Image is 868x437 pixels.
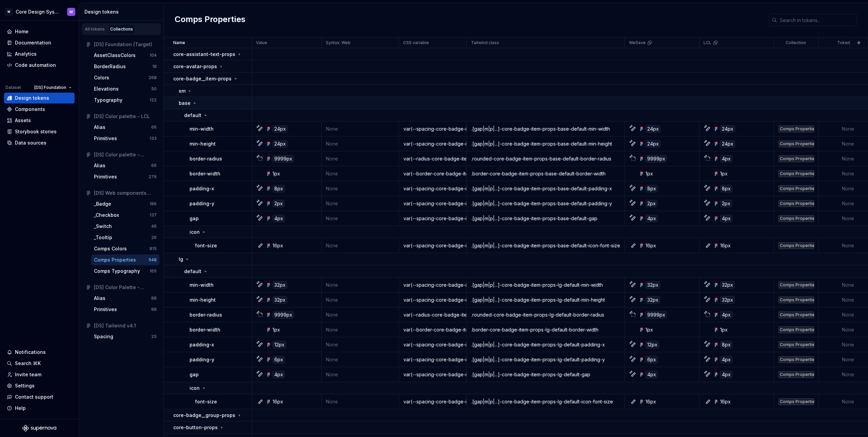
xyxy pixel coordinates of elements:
[646,311,667,319] div: 9999px
[5,85,21,90] div: Dataset
[322,121,399,136] td: None
[190,126,214,132] p: min-width
[85,26,105,32] div: All tokens
[778,326,814,333] div: Comps Properties
[91,254,159,265] button: Comps Properties548
[150,246,157,251] div: 815
[4,115,75,126] a: Assets
[467,341,624,348] div: .[gap|m|p|...]-core-badge-item-props-lg-default-padding-x
[256,40,267,45] p: Value
[94,234,112,241] div: _Tooltip
[31,83,75,92] button: [DS] Foundation
[15,51,37,57] div: Analytics
[152,64,157,69] div: 18
[94,284,157,291] div: [DS] Color Palette - AssetClass
[91,293,159,304] button: Alias88
[94,52,136,59] div: AssetClassColors
[646,398,656,405] div: 16px
[4,137,75,148] a: Data sources
[15,95,49,101] div: Design tokens
[646,215,658,222] div: 4px
[184,112,201,119] p: default
[150,201,157,207] div: 186
[91,61,159,72] a: BorderRadius18
[190,282,214,288] p: min-width
[778,398,814,405] div: Comps Properties
[91,331,159,342] button: Spacing25
[91,133,159,144] button: Primitives133
[94,162,105,169] div: Alias
[4,49,75,59] a: Analytics
[720,326,728,333] div: 1px
[195,242,217,249] p: font-size
[646,170,653,177] div: 1px
[4,26,75,37] a: Home
[190,311,222,318] p: border-radius
[778,140,814,147] div: Comps Properties
[91,243,159,254] a: Comps Colors815
[646,326,653,333] div: 1px
[837,40,857,45] p: Token set
[84,8,161,15] div: Design tokens
[399,297,466,303] div: var(--spacing-core-badge-item-props-lg-default-min-height)
[704,40,711,45] p: LCL
[70,9,73,15] div: M
[273,281,287,289] div: 32px
[22,425,56,432] svg: Supernova Logo
[467,371,624,378] div: .[gap|m|p|...]-core-badge-item-props-lg-default-gap
[179,100,191,107] p: base
[149,257,157,263] div: 548
[15,139,46,146] div: Data sources
[151,307,157,312] div: 88
[179,256,183,263] p: lg
[94,268,140,274] div: Comps Typography
[273,371,285,378] div: 4px
[778,185,814,192] div: Comps Properties
[34,85,66,90] span: [DS] Foundation
[94,74,109,81] div: Colors
[4,369,75,380] a: Invite team
[94,41,157,48] div: [DS] Foundation (Target)
[94,151,157,158] div: [DS] Color palette - WeSave
[190,371,199,378] p: gap
[720,200,732,207] div: 2px
[94,322,157,329] div: [DS] Tailwind v4.1
[467,311,624,318] div: .rounded-core-badge-item-props-lg-default-border-radius
[273,185,285,192] div: 8px
[173,424,218,431] p: core-button-props
[4,60,75,71] a: Code automation
[778,126,814,132] div: Comps Properties
[778,311,814,318] div: Comps Properties
[399,185,466,192] div: var(--spacing-core-badge-item-props-base-default-padding-x)
[399,242,466,249] div: var(--spacing-core-badge-item-props-base-default-icon-font-size)
[778,297,814,303] div: Comps Properties
[399,215,466,222] div: var(--spacing-core-badge-item-props-base-default-gap)
[720,125,735,133] div: 24px
[646,371,658,378] div: 4px
[184,268,201,275] p: default
[91,210,159,221] a: _Checkbox137
[91,95,159,106] button: Typography122
[471,40,499,45] p: Tailwind class
[467,185,624,192] div: .[gap|m|p|...]-core-badge-item-props-base-default-padding-x
[646,341,659,348] div: 12px
[15,382,35,389] div: Settings
[399,371,466,378] div: var(--spacing-core-badge-item-props-lg-default-gap)
[151,86,157,92] div: 50
[399,311,466,318] div: var(--radius-core-badge-item-props-lg-default-border-radius)
[720,185,732,192] div: 8px
[94,256,136,263] div: Comps Properties
[646,356,658,363] div: 6px
[467,242,624,249] div: .[gap|m|p|...]-core-badge-item-props-base-default-icon-font-size
[646,242,656,249] div: 16px
[91,50,159,61] button: AssetClassColors104
[778,356,814,363] div: Comps Properties
[4,93,75,103] a: Design tokens
[720,371,732,378] div: 4px
[778,170,814,177] div: Comps Properties
[322,238,399,253] td: None
[778,341,814,348] div: Comps Properties
[150,97,157,103] div: 122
